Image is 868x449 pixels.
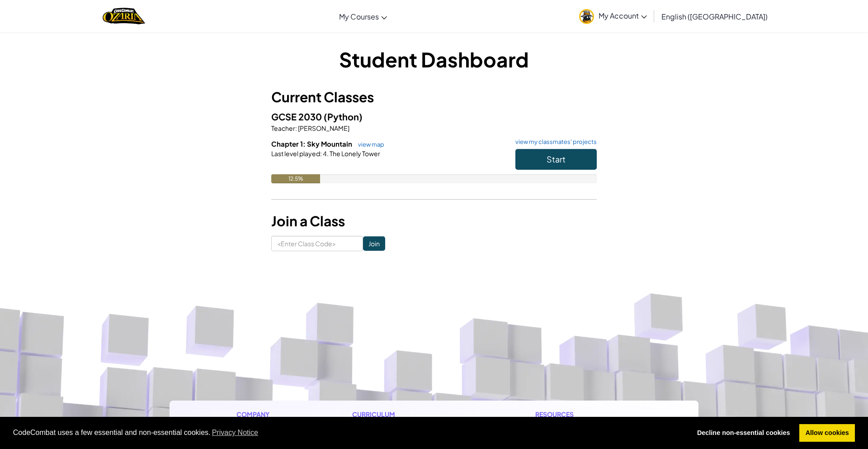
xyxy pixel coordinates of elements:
h1: Student Dashboard [271,45,597,73]
span: Start [547,154,566,164]
h3: Current Classes [271,87,597,107]
a: My Courses [335,4,392,29]
span: : [295,124,297,132]
span: GCSE 2030 [271,111,324,122]
span: [PERSON_NAME] [297,124,349,132]
input: Join [363,236,385,251]
span: The Lonely Tower [329,149,380,158]
a: Ozaria by CodeCombat logo [103,7,145,25]
a: English ([GEOGRAPHIC_DATA]) [657,4,772,29]
span: My Account [599,11,647,20]
input: <Enter Class Code> [271,236,363,251]
a: view my classmates' projects [511,139,597,145]
a: My Account [575,2,651,30]
img: avatar [579,9,594,24]
h1: Company [236,410,278,419]
button: Start [515,149,597,170]
span: Chapter 1: Sky Mountain [271,139,354,148]
span: : [320,149,322,158]
a: deny cookies [691,424,796,442]
span: English ([GEOGRAPHIC_DATA]) [661,12,768,21]
span: My Courses [339,12,379,21]
h1: Resources [535,410,632,419]
span: 4. [322,149,329,158]
span: CodeCombat uses a few essential and non-essential cookies. [13,426,684,439]
a: view map [354,141,384,148]
div: 12.5% [271,174,320,183]
h3: Join a Class [271,211,597,231]
span: Last level played [271,149,320,158]
span: Teacher [271,124,295,132]
h1: Curriculum [352,410,462,419]
span: (Python) [324,111,363,122]
img: Home [103,7,145,25]
a: allow cookies [799,424,855,442]
a: learn more about cookies [211,426,260,439]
